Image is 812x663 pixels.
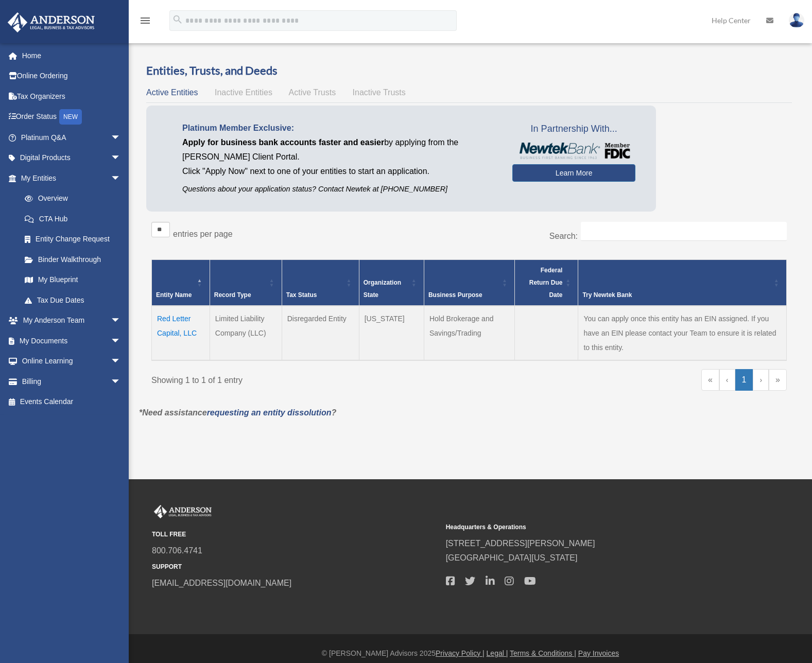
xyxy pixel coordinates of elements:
[428,291,482,299] span: Business Purpose
[7,66,136,86] a: Online Ordering
[207,408,332,417] a: requesting an entity dissolution
[215,88,272,97] span: Inactive Entities
[173,230,233,238] label: entries per page
[789,13,804,28] img: User Pic
[7,392,136,412] a: Events Calendar
[510,649,576,657] a: Terms & Conditions |
[172,14,183,25] i: search
[210,306,282,360] td: Limited Liability Company (LLC)
[359,306,424,360] td: [US_STATE]
[152,546,202,555] a: 800.706.4741
[7,330,136,351] a: My Documentsarrow_drop_down
[289,88,336,97] span: Active Trusts
[7,127,136,148] a: Platinum Q&Aarrow_drop_down
[156,291,192,299] span: Entity Name
[282,306,359,360] td: Disregarded Entity
[182,183,497,196] p: Questions about your application status? Contact Newtek at [PHONE_NUMBER]
[578,306,787,360] td: You can apply once this entity has an EIN assigned. If you have an EIN please contact your Team t...
[359,260,424,306] th: Organization State: Activate to sort
[7,351,136,372] a: Online Learningarrow_drop_down
[14,290,131,310] a: Tax Due Dates
[152,260,210,306] th: Entity Name: Activate to invert sorting
[364,279,401,299] span: Organization State
[5,12,98,32] img: Anderson Advisors Platinum Portal
[129,647,812,660] div: © [PERSON_NAME] Advisors 2025
[182,164,497,179] p: Click "Apply Now" next to one of your entities to start an application.
[214,291,251,299] span: Record Type
[182,135,497,164] p: by applying from the [PERSON_NAME] Client Portal.
[582,289,771,301] div: Try Newtek Bank
[446,553,578,562] a: [GEOGRAPHIC_DATA][US_STATE]
[111,330,131,352] span: arrow_drop_down
[151,369,461,388] div: Showing 1 to 1 of 1 entry
[529,267,563,299] span: Federal Return Due Date
[14,188,126,209] a: Overview
[578,649,619,657] a: Pay Invoices
[59,109,82,125] div: NEW
[111,310,131,331] span: arrow_drop_down
[353,88,406,97] span: Inactive Trusts
[512,164,635,182] a: Learn More
[578,260,787,306] th: Try Newtek Bank : Activate to sort
[182,138,384,147] span: Apply for business bank accounts faster and easier
[152,562,439,572] small: SUPPORT
[7,86,136,107] a: Tax Organizers
[7,45,136,66] a: Home
[446,539,595,548] a: [STREET_ADDRESS][PERSON_NAME]
[286,291,317,299] span: Tax Status
[14,249,131,270] a: Binder Walkthrough
[111,351,131,372] span: arrow_drop_down
[111,127,131,148] span: arrow_drop_down
[549,232,578,240] label: Search:
[424,306,514,360] td: Hold Brokerage and Savings/Trading
[436,649,485,657] a: Privacy Policy |
[139,14,151,27] i: menu
[282,260,359,306] th: Tax Status: Activate to sort
[146,88,198,97] span: Active Entities
[152,529,439,540] small: TOLL FREE
[424,260,514,306] th: Business Purpose: Activate to sort
[14,229,131,250] a: Entity Change Request
[182,121,497,135] p: Platinum Member Exclusive:
[753,369,769,391] a: Next
[152,579,291,587] a: [EMAIL_ADDRESS][DOMAIN_NAME]
[139,18,151,27] a: menu
[769,369,787,391] a: Last
[7,371,136,392] a: Billingarrow_drop_down
[7,148,136,168] a: Digital Productsarrow_drop_down
[111,371,131,392] span: arrow_drop_down
[7,310,136,331] a: My Anderson Teamarrow_drop_down
[139,408,336,417] em: *Need assistance ?
[210,260,282,306] th: Record Type: Activate to sort
[446,522,733,533] small: Headquarters & Operations
[701,369,719,391] a: First
[14,208,131,229] a: CTA Hub
[719,369,735,391] a: Previous
[152,505,214,518] img: Anderson Advisors Platinum Portal
[14,270,131,290] a: My Blueprint
[487,649,508,657] a: Legal |
[152,306,210,360] td: Red Letter Capital, LLC
[146,63,792,79] h3: Entities, Trusts, and Deeds
[512,121,635,137] span: In Partnership With...
[735,369,753,391] a: 1
[111,148,131,169] span: arrow_drop_down
[7,168,131,188] a: My Entitiesarrow_drop_down
[111,168,131,189] span: arrow_drop_down
[7,107,136,128] a: Order StatusNEW
[517,143,630,159] img: NewtekBankLogoSM.png
[515,260,578,306] th: Federal Return Due Date: Activate to sort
